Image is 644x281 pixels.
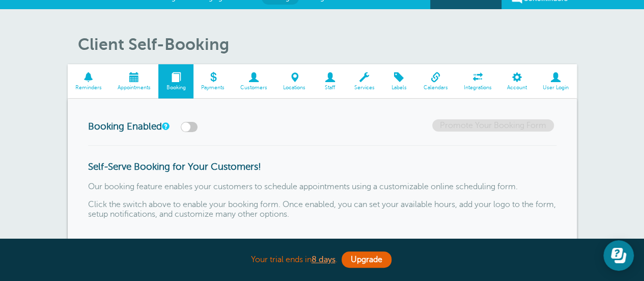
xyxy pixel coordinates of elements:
[421,85,451,91] span: Calendars
[163,85,188,91] span: Booking
[461,85,494,91] span: Integrations
[109,64,158,98] a: Appointments
[505,85,530,91] span: Account
[88,119,241,132] h3: Booking Enabled
[78,35,577,54] h1: Client Self-Booking
[342,251,391,268] a: Upgrade
[68,249,577,271] div: Your trial ends in .
[313,64,346,98] a: Staff
[603,240,634,271] iframe: Resource center
[281,85,309,91] span: Locations
[275,64,314,98] a: Locations
[535,64,577,98] a: User Login
[68,64,110,98] a: Reminders
[88,182,556,192] p: Our booking feature enables your customers to schedule appointments using a customizable online s...
[193,64,233,98] a: Payments
[540,85,572,91] span: User Login
[387,85,410,91] span: Labels
[499,64,535,98] a: Account
[115,85,153,91] span: Appointments
[199,85,228,91] span: Payments
[312,255,335,264] a: 8 days
[456,64,499,98] a: Integrations
[318,85,341,91] span: Staff
[162,123,168,130] a: This switch turns your online booking form on or off.
[88,161,556,172] h3: Self-Serve Booking for Your Customers!
[415,64,456,98] a: Calendars
[88,200,556,219] p: Click the switch above to enable your booking form. Once enabled, you can set your available hour...
[233,64,275,98] a: Customers
[432,119,554,132] a: Promote Your Booking Form
[73,85,105,91] span: Reminders
[351,85,377,91] span: Services
[346,64,382,98] a: Services
[238,85,270,91] span: Customers
[382,64,415,98] a: Labels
